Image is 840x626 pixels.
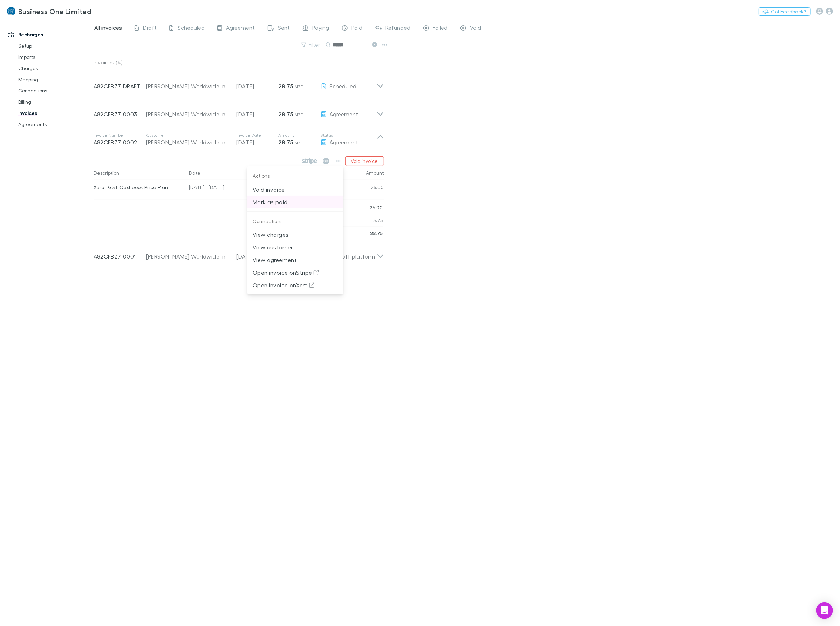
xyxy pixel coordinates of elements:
li: Mark as paid [247,196,343,208]
p: Actions [247,169,343,183]
p: Open invoice on Stripe [253,268,338,277]
div: Open Intercom Messenger [816,602,833,619]
li: Void invoice [247,183,343,196]
a: View agreement [247,256,343,262]
li: View charges [247,228,343,241]
p: View customer [253,243,338,252]
p: Void invoice [253,185,338,194]
a: View charges [247,231,343,237]
p: View agreement [253,256,338,264]
a: Open invoice onXero [247,281,343,288]
li: View agreement [247,254,343,266]
p: View charges [253,231,338,239]
li: View customer [247,241,343,254]
p: Mark as paid [253,198,338,206]
a: Open invoice onStripe [247,268,343,275]
li: Open invoice onStripe [247,266,343,279]
p: Connections [247,214,343,229]
p: Open invoice on Xero [253,281,338,289]
li: Open invoice onXero [247,279,343,291]
a: View customer [247,243,343,250]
